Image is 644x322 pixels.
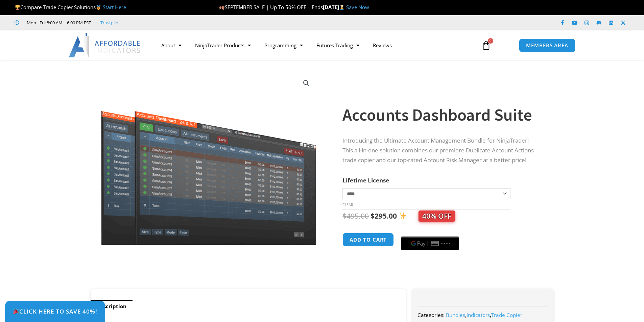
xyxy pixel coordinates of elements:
[25,19,91,27] span: Mon - Fri: 8:00 AM – 6:00 PM EST
[399,212,406,219] img: ✨
[371,211,397,221] bdi: 295.00
[342,202,353,207] a: Clear options
[103,4,126,10] a: Start Here
[526,43,568,48] span: MEMBERS AREA
[342,103,540,127] h1: Accounts Dashboard Suite
[300,77,312,89] a: View full-screen image gallery
[154,38,188,53] a: About
[339,5,344,10] img: ⌛
[342,211,347,221] span: $
[323,4,346,10] strong: [DATE]
[100,19,120,27] a: Trustpilot
[346,4,369,10] a: Save Now
[342,233,394,247] button: Add to cart
[96,5,101,10] img: 🥇
[100,72,317,245] img: Screenshot 2024-08-26 155710eeeee
[69,33,141,57] img: LogoAI | Affordable Indicators – NinjaTrader
[5,301,105,322] a: 🎉Click Here to save 40%!
[519,39,575,52] a: MEMBERS AREA
[258,38,310,53] a: Programming
[15,5,20,10] img: 🏆
[401,237,459,250] button: Buy with GPay
[342,211,369,221] bdi: 495.00
[15,4,126,10] span: Compare Trade Copier Solutions
[342,176,389,184] label: Lifetime License
[366,38,399,53] a: Reviews
[13,308,19,314] img: 🎉
[419,210,455,222] span: 40% OFF
[342,136,540,165] p: Introducing the Ultimate Account Management Bundle for NinjaTrader! This all-in-one solution comb...
[188,38,258,53] a: NinjaTrader Products
[441,241,451,246] text: ••••••
[219,4,323,10] span: SEPTEMBER SALE | Up To 50% OFF | Ends
[400,232,460,232] iframe: Secure payment input frame
[13,308,97,314] span: Click Here to save 40%!
[310,38,366,53] a: Futures Trading
[154,38,474,53] nav: Menu
[371,211,375,221] span: $
[471,35,501,55] a: 0
[488,38,493,44] span: 0
[219,5,224,10] img: 🍂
